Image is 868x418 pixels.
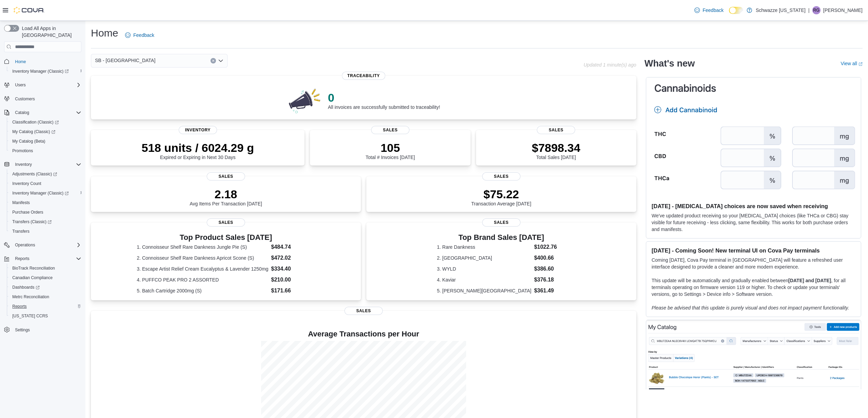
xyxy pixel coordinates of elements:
a: Adjustments (Classic) [7,169,84,179]
a: Inventory Manager (Classic) [10,189,71,197]
span: Adjustments (Classic) [12,171,57,177]
a: Customers [12,95,38,103]
h3: Top Brand Sales [DATE] [437,233,566,242]
a: Inventory Manager (Classic) [10,67,71,75]
button: Home [1,56,84,66]
span: Catalog [15,110,29,115]
button: Open list of options [218,58,223,63]
button: BioTrack Reconciliation [7,263,84,273]
button: Users [1,80,84,90]
span: Settings [15,327,30,333]
h2: What's new [645,58,695,69]
span: Transfers (Classic) [12,219,52,225]
img: 0 [287,87,323,114]
span: Inventory Count [12,181,41,186]
p: Coming [DATE], Cova Pay terminal in [GEOGRAPHIC_DATA] will feature a refreshed user interface des... [652,257,855,270]
a: Classification (Classic) [7,117,84,127]
span: Sales [207,172,245,181]
button: Inventory [12,160,35,169]
span: Adjustments (Classic) [10,170,81,178]
h3: [DATE] - [MEDICAL_DATA] choices are now saved when receiving [652,203,855,210]
a: Inventory Count [10,179,44,188]
nav: Complex example [4,54,81,352]
dd: $171.66 [271,287,315,295]
strong: [DATE] and [DATE] [788,278,831,283]
p: $7898.34 [532,141,580,155]
span: Customers [15,96,35,102]
a: Home [12,58,29,66]
p: [PERSON_NAME] [823,6,863,14]
dd: $334.40 [271,265,315,273]
a: My Catalog (Classic) [10,128,58,136]
span: BioTrack Reconciliation [10,264,81,272]
span: Metrc Reconciliation [10,293,81,301]
span: Inventory [12,160,81,169]
button: Transfers [7,227,84,236]
dd: $1022.76 [534,243,566,251]
dt: 4. PUFFCO PEAK PRO 2 ASSORTED [137,276,268,283]
a: Metrc Reconciliation [10,293,52,301]
p: 518 units / 6024.29 g [141,141,254,155]
span: Users [15,82,26,88]
span: Feedback [133,32,154,39]
span: My Catalog (Beta) [12,139,45,144]
button: Operations [1,240,84,250]
dt: 2. [GEOGRAPHIC_DATA] [437,255,531,261]
a: Purchase Orders [10,208,46,216]
span: Sales [207,218,245,227]
span: Users [12,81,81,89]
span: Sales [344,307,383,315]
a: Settings [12,326,32,334]
dt: 2. Connoisseur Shelf Rare Dankness Apricot Scone (S) [137,255,268,261]
button: Settings [1,325,84,335]
span: Reports [12,304,27,309]
dt: 3. Escape Artist Relief Cream Eucalyptus & Lavender 1250mg [137,265,268,272]
button: Clear input [211,58,216,63]
dt: 5. [PERSON_NAME][GEOGRAPHIC_DATA] [437,287,531,294]
div: Total Sales [DATE] [532,141,580,160]
dd: $484.74 [271,243,315,251]
a: Dashboards [7,283,84,292]
a: [US_STATE] CCRS [10,312,51,320]
span: Feedback [703,7,723,14]
span: Inventory Manager (Classic) [12,69,69,74]
span: SB - [GEOGRAPHIC_DATA] [95,56,155,64]
a: Inventory Manager (Classic) [7,67,84,76]
button: Reports [12,255,32,263]
a: Feedback [692,3,726,17]
div: Total # Invoices [DATE] [366,141,415,160]
span: Home [12,57,81,66]
em: Please be advised that this update is purely visual and does not impact payment functionality. [652,305,849,311]
span: Promotions [12,148,33,154]
dd: $210.00 [271,276,315,284]
a: Transfers (Classic) [7,217,84,227]
input: Dark Mode [729,7,743,14]
span: Dashboards [10,283,81,291]
span: My Catalog (Classic) [12,129,55,134]
span: Operations [15,242,35,248]
span: Sales [482,172,520,181]
h4: Average Transactions per Hour [96,330,631,338]
button: Reports [7,302,84,311]
span: Dashboards [12,285,40,290]
a: BioTrack Reconciliation [10,264,58,272]
a: Transfers (Classic) [10,218,54,226]
dd: $386.60 [534,265,566,273]
a: Manifests [10,199,32,207]
span: Promotions [10,147,81,155]
div: Transaction Average [DATE] [471,187,531,206]
img: Cova [14,7,44,14]
span: Reports [12,255,81,263]
dt: 4. Kaviar [437,276,531,283]
button: Inventory Count [7,179,84,188]
p: | [808,6,810,14]
span: Inventory [179,126,217,134]
span: Reports [10,302,81,311]
span: Inventory Manager (Classic) [10,189,81,197]
p: 0 [328,91,440,104]
span: My Catalog (Classic) [10,128,81,136]
span: Canadian Compliance [12,275,53,280]
span: Sales [371,126,409,134]
button: Metrc Reconciliation [7,292,84,302]
span: Inventory Manager (Classic) [10,67,81,75]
